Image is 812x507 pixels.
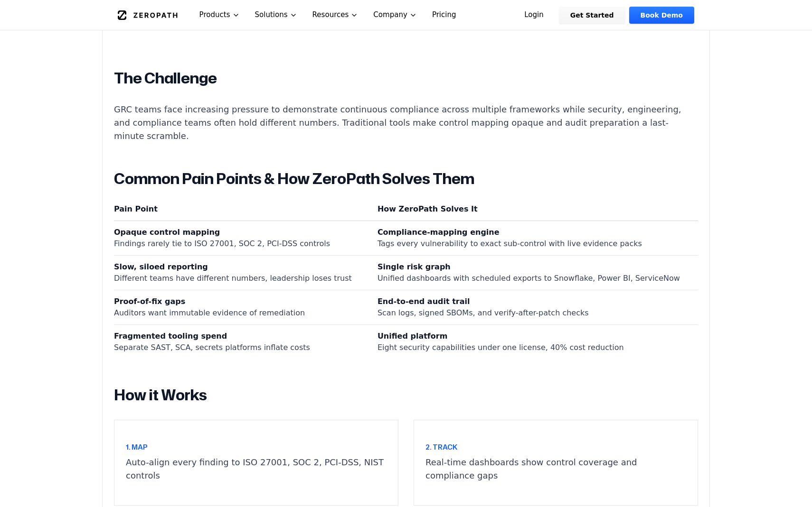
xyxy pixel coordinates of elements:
[114,221,372,255] td: Findings rarely tie to ISO 27001, SOC 2, PCI-DSS controls
[425,456,686,482] p: Real-time dashboards show control coverage and compliance gaps
[114,386,698,405] h2: How it Works
[114,332,227,341] strong: Fragmented tooling spend
[378,228,500,237] strong: Compliance-mapping engine
[372,324,698,359] td: Eight security capabilities under one license, 40% cost reduction
[114,324,372,359] td: Separate SAST, SCA, secrets platforms inflate costs
[372,255,698,290] td: Unified dashboards with scheduled exports to Snowflake, Power BI, ServiceNow
[114,262,208,271] strong: Slow, siloed reporting
[114,169,698,188] h2: Common Pain Points & How ZeroPath Solves Them
[114,203,372,221] th: Pain Point
[629,7,694,24] a: Book Demo
[114,69,698,88] h2: The Challenge
[114,255,372,290] td: Different teams have different numbers, leadership loses trust
[378,332,448,341] strong: Unified platform
[378,297,470,306] strong: End-to-end audit trail
[114,103,698,143] p: GRC teams face increasing pressure to demonstrate continuous compliance across multiple framework...
[372,203,698,221] th: How ZeroPath Solves It
[372,290,698,324] td: Scan logs, signed SBOMs, and verify-after-patch checks
[378,262,451,271] strong: Single risk graph
[114,228,220,237] strong: Opaque control mapping
[114,290,372,324] td: Auditors want immutable evidence of remediation
[425,442,686,452] h3: 2. Track
[513,7,555,24] a: Login
[126,456,387,482] p: Auto-align every finding to ISO 27001, SOC 2, PCI-DSS, NIST controls
[114,297,185,306] strong: Proof-of-fix gaps
[559,7,625,24] a: Get Started
[372,221,698,255] td: Tags every vulnerability to exact sub-control with live evidence packs
[126,442,387,452] h3: 1. Map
